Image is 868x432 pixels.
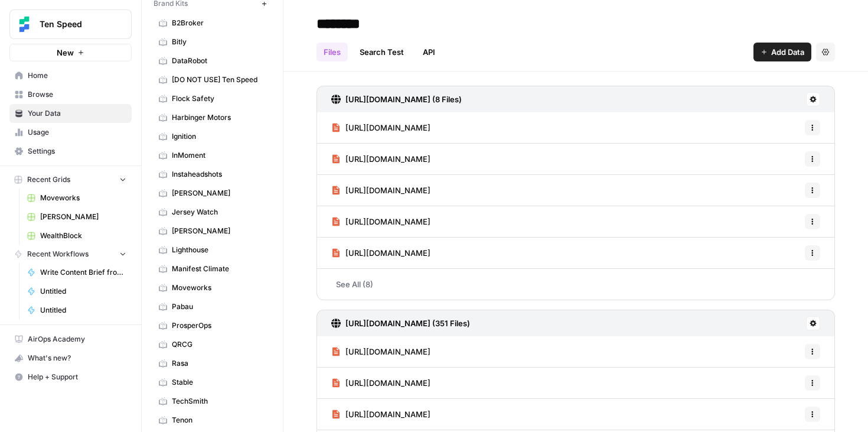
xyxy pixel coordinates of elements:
[753,43,811,61] button: Add Data
[154,70,271,89] a: [DO NOT USE] Ten Speed
[331,368,430,398] a: [URL][DOMAIN_NAME]
[22,207,132,226] a: [PERSON_NAME]
[331,86,462,112] a: [URL][DOMAIN_NAME] (8 Files)
[172,18,266,28] span: B2Broker
[172,377,266,388] span: Stable
[172,320,266,331] span: ProsperOps
[9,85,132,104] a: Browse
[40,286,126,297] span: Untitled
[345,93,462,105] h3: [URL][DOMAIN_NAME] (8 Files)
[316,269,835,300] a: See All (8)
[331,336,430,367] a: [URL][DOMAIN_NAME]
[14,14,35,35] img: Ten Speed Logo
[345,184,430,196] span: [URL][DOMAIN_NAME]
[331,175,430,206] a: [URL][DOMAIN_NAME]
[771,46,804,58] span: Add Data
[345,346,430,358] span: [URL][DOMAIN_NAME]
[9,171,132,189] button: Recent Grids
[172,93,266,104] span: Flock Safety
[154,411,271,430] a: Tenon
[154,335,271,354] a: QRCG
[172,56,266,66] span: DataRobot
[172,396,266,407] span: TechSmith
[331,238,430,268] a: [URL][DOMAIN_NAME]
[154,241,271,259] a: Lighthouse
[28,372,126,382] span: Help + Support
[172,169,266,180] span: Instaheadshots
[154,127,271,146] a: Ignition
[9,104,132,123] a: Your Data
[40,212,126,222] span: [PERSON_NAME]
[345,247,430,259] span: [URL][DOMAIN_NAME]
[331,310,470,336] a: [URL][DOMAIN_NAME] (351 Files)
[345,153,430,165] span: [URL][DOMAIN_NAME]
[9,349,132,368] button: What's new?
[27,249,89,259] span: Recent Workflows
[154,184,271,203] a: [PERSON_NAME]
[172,188,266,199] span: [PERSON_NAME]
[28,127,126,138] span: Usage
[331,112,430,143] a: [URL][DOMAIN_NAME]
[27,174,70,185] span: Recent Grids
[28,108,126,119] span: Your Data
[172,207,266,217] span: Jersey Watch
[172,358,266,369] span: Rasa
[172,415,266,425] span: Tenon
[345,408,430,420] span: [URL][DOMAIN_NAME]
[9,123,132,142] a: Usage
[154,278,271,297] a: Moveworks
[154,165,271,184] a: Instaheadshots
[40,267,126,278] span: Write Content Brief from Keyword [DEV]
[154,392,271,411] a: TechSmith
[28,70,126,81] span: Home
[57,47,74,59] span: New
[9,66,132,85] a: Home
[154,14,271,33] a: B2Broker
[22,189,132,207] a: Moveworks
[172,339,266,350] span: QRCG
[40,193,126,203] span: Moveworks
[154,316,271,335] a: ProsperOps
[154,222,271,241] a: [PERSON_NAME]
[154,51,271,70] a: DataRobot
[40,230,126,241] span: WealthBlock
[154,108,271,127] a: Harbinger Motors
[28,334,126,345] span: AirOps Academy
[172,301,266,312] span: Pabau
[154,146,271,165] a: InMoment
[40,18,111,30] span: Ten Speed
[331,144,430,174] a: [URL][DOMAIN_NAME]
[40,305,126,316] span: Untitled
[9,368,132,386] button: Help + Support
[10,349,131,367] div: What's new?
[22,282,132,301] a: Untitled
[9,44,132,61] button: New
[9,245,132,263] button: Recent Workflows
[172,37,266,47] span: Bitly
[416,43,442,61] a: API
[28,146,126,157] span: Settings
[345,317,470,329] h3: [URL][DOMAIN_NAME] (351 Files)
[172,74,266,85] span: [DO NOT USE] Ten Speed
[172,282,266,293] span: Moveworks
[154,297,271,316] a: Pabau
[154,354,271,373] a: Rasa
[22,301,132,320] a: Untitled
[172,150,266,161] span: InMoment
[9,9,132,39] button: Workspace: Ten Speed
[172,264,266,274] span: Manifest Climate
[172,112,266,123] span: Harbinger Motors
[154,203,271,222] a: Jersey Watch
[353,43,411,61] a: Search Test
[345,216,430,228] span: [URL][DOMAIN_NAME]
[28,89,126,100] span: Browse
[345,377,430,389] span: [URL][DOMAIN_NAME]
[331,399,430,430] a: [URL][DOMAIN_NAME]
[172,245,266,255] span: Lighthouse
[154,373,271,392] a: Stable
[9,330,132,349] a: AirOps Academy
[154,89,271,108] a: Flock Safety
[316,43,348,61] a: Files
[9,142,132,161] a: Settings
[172,226,266,236] span: [PERSON_NAME]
